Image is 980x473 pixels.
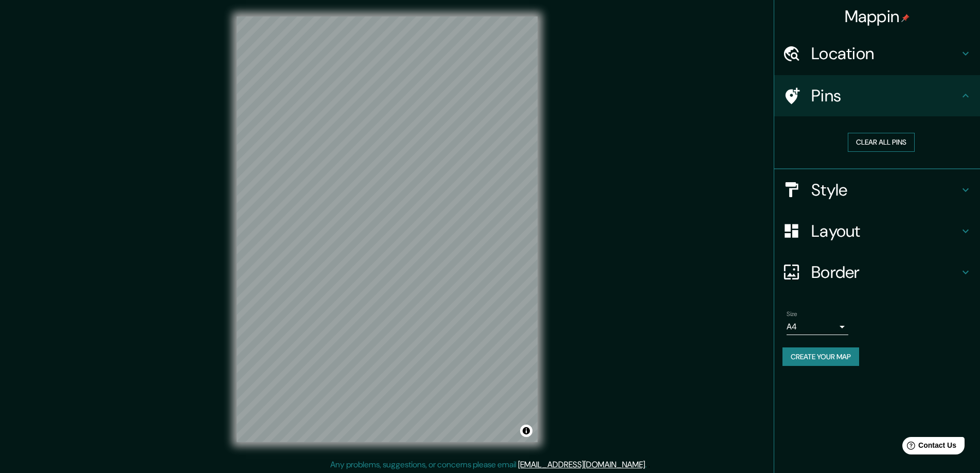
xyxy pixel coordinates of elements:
h4: Location [811,43,959,64]
label: Size [787,309,797,318]
div: Layout [774,211,980,252]
a: [EMAIL_ADDRESS][DOMAIN_NAME] [518,459,645,470]
iframe: Help widget launcher [888,433,969,462]
div: Pins [774,75,980,116]
p: Any problems, suggestions, or concerns please email . [330,459,647,471]
img: pin-icon.png [901,14,910,22]
h4: Border [811,262,959,283]
button: Create your map [782,347,859,366]
div: . [647,459,648,471]
h4: Layout [811,221,959,241]
div: Style [774,169,980,211]
h4: Style [811,180,959,200]
button: Toggle attribution [520,425,532,437]
h4: Mappin [845,6,910,27]
canvas: Map [237,16,538,442]
div: A4 [787,319,848,335]
div: Location [774,33,980,74]
div: Border [774,252,980,293]
h4: Pins [811,85,959,106]
button: Clear all pins [848,133,915,152]
div: . [648,459,650,471]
